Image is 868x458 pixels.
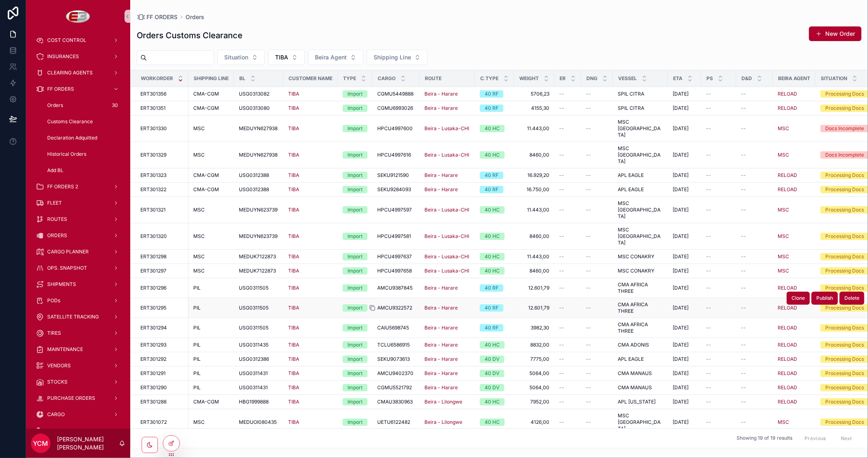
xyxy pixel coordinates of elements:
[559,125,564,132] span: --
[673,207,689,213] span: [DATE]
[377,152,411,158] span: HPCU4997616
[825,172,864,179] div: Processing Docs
[47,183,78,190] span: FF ORDERS 2
[706,91,731,97] a: --
[673,105,689,111] span: [DATE]
[618,186,644,193] span: APL EAGLE
[480,90,509,98] a: 40 RF
[288,125,333,132] a: TIBA
[424,186,458,193] a: Beira - Harare
[146,13,177,21] span: FF ORDERS
[186,13,204,21] a: Orders
[348,90,363,98] div: Import
[480,125,509,132] a: 40 HC
[778,91,797,97] span: RELOAD
[288,105,333,111] a: TIBA
[519,207,549,213] span: 11.443,00
[239,125,278,132] a: MEDUYN627938
[41,131,125,145] a: Declaration Adquitted
[424,152,469,158] span: Beira - Lusaka-CHI
[275,53,288,61] span: TIBA
[809,26,861,41] button: New Order
[374,53,411,61] span: Shipping Line
[47,102,63,109] span: Orders
[480,151,509,159] a: 40 HC
[424,105,470,111] a: Beira - Harare
[673,186,696,193] a: [DATE]
[485,206,500,214] div: 40 HC
[217,50,265,65] button: Select Button
[618,119,663,138] span: MSC [GEOGRAPHIC_DATA]
[288,186,333,193] a: TIBA
[377,207,412,213] span: HPCU4997597
[586,172,608,179] a: --
[193,186,219,193] span: CMA-CGM
[424,105,458,111] a: Beira - Harare
[485,125,500,132] div: 40 HC
[41,98,125,113] a: Orders30
[673,91,696,97] a: [DATE]
[706,125,731,132] a: --
[348,105,363,112] div: Import
[741,152,768,158] a: --
[193,125,205,132] span: MSC
[559,125,576,132] a: --
[586,186,608,193] a: --
[47,151,86,157] span: Historical Orders
[140,91,166,97] span: ERT301356
[559,152,564,158] span: --
[778,172,797,179] span: RELOAD
[47,53,79,60] span: INSURANCES
[47,118,93,125] span: Customs Clearance
[559,172,564,179] span: --
[424,186,470,193] a: Beira - Harare
[288,91,333,97] a: TIBA
[288,125,299,132] a: TIBA
[485,172,498,179] div: 40 RF
[673,152,696,158] a: [DATE]
[377,91,415,97] a: CGMU5449888
[31,196,125,210] a: FLEET
[741,105,746,111] span: --
[706,207,731,213] a: --
[137,13,177,21] a: FF ORDERS
[140,152,184,158] a: ERT301329
[424,207,469,213] span: Beira - Lusaka-CHI
[140,207,184,213] a: ERT301321
[778,125,789,132] a: MSC
[377,152,415,158] a: HPCU4997616
[559,172,576,179] a: --
[377,105,413,111] span: CGMU6993026
[741,207,746,213] span: --
[239,105,270,111] span: USG0313080
[618,91,644,97] span: SPIL CITRA
[343,90,367,98] a: Import
[315,53,347,61] span: Beira Agent
[193,207,205,213] span: MSC
[343,172,367,179] a: Import
[193,91,229,97] a: CMA-CGM
[741,172,746,179] span: --
[31,179,125,194] a: FF ORDERS 2
[109,100,120,110] div: 30
[618,172,663,179] a: APL EAGLE
[424,125,470,132] a: Beira - Lusaka-CHI
[559,186,564,193] span: --
[741,186,768,193] a: --
[485,105,498,112] div: 40 RF
[239,105,278,111] a: USG0313080
[193,152,229,158] a: MSC
[140,172,166,179] span: ERT301323
[140,105,184,111] a: ERT301351
[778,105,797,111] a: RELOAD
[424,172,458,179] span: Beira - Harare
[424,125,469,132] a: Beira - Lusaka-CHI
[377,172,409,179] span: SEKU9121590
[140,207,166,213] span: ERT301321
[343,105,367,112] a: Import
